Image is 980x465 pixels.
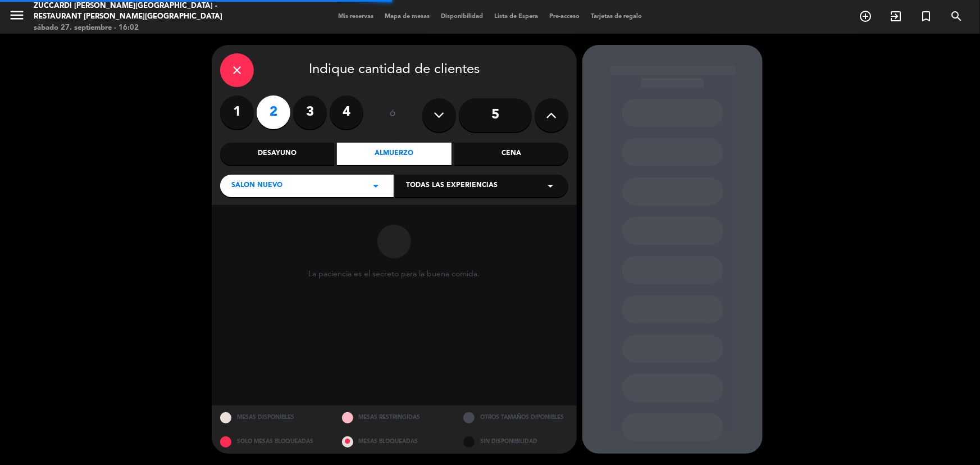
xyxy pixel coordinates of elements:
[489,13,544,20] span: Lista de Espera
[454,143,568,165] div: Cena
[544,13,585,20] span: Pre-acceso
[220,143,334,165] div: Desayuno
[220,95,254,129] label: 1
[332,13,379,20] span: Mis reservas
[334,430,455,454] div: MESAS BLOQUEADAS
[379,13,435,20] span: Mapa de mesas
[231,180,282,192] span: SALON NUEVO
[919,10,933,23] i: turned_in_not
[455,430,577,454] div: SIN DISPONIBILIDAD
[212,430,334,454] div: SOLO MESAS BLOQUEADAS
[309,270,480,279] div: La paciencia es el secreto para la buena comida.
[406,180,498,192] span: Todas las experiencias
[257,95,290,129] label: 2
[293,95,327,129] label: 3
[889,10,902,23] i: exit_to_app
[212,405,334,430] div: MESAS DISPONIBLES
[435,13,489,20] span: Disponibilidad
[950,10,963,23] i: search
[544,179,557,193] i: arrow_drop_down
[8,7,25,28] button: menu
[8,7,25,24] i: menu
[337,143,451,165] div: Almuerzo
[585,13,648,20] span: Tarjetas de regalo
[334,405,455,430] div: MESAS RESTRINGIDAS
[34,1,236,22] div: Zuccardi [PERSON_NAME][GEOGRAPHIC_DATA] - Restaurant [PERSON_NAME][GEOGRAPHIC_DATA]
[859,10,872,23] i: add_circle_outline
[230,63,244,77] i: close
[220,53,568,87] div: Indique cantidad de clientes
[375,95,411,135] div: ó
[330,95,363,129] label: 4
[369,179,382,193] i: arrow_drop_down
[455,405,577,430] div: OTROS TAMAÑOS DIPONIBLES
[34,22,236,34] div: sábado 27. septiembre - 16:02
